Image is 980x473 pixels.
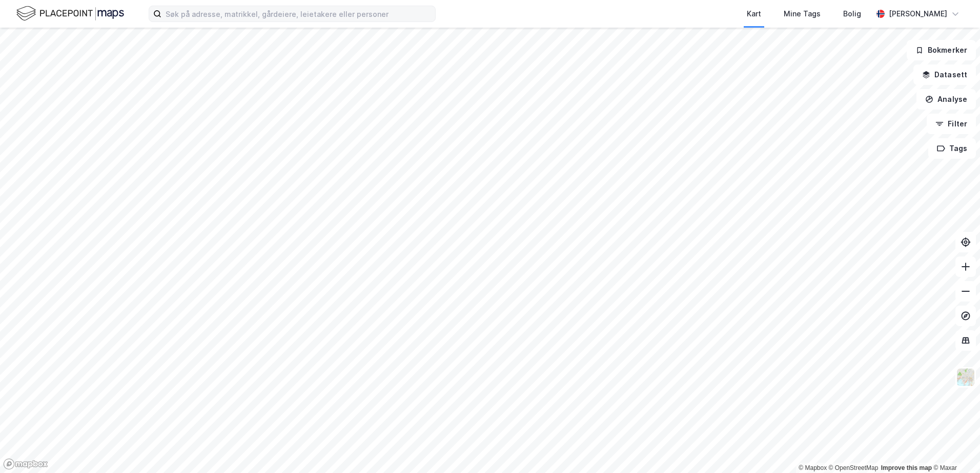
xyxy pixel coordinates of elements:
a: OpenStreetMap [829,464,879,471]
div: Mine Tags [784,8,821,20]
button: Datasett [913,64,976,85]
a: Mapbox [799,464,827,471]
div: [PERSON_NAME] [889,8,947,20]
iframe: Chat Widget [929,424,980,473]
button: Filter [927,114,976,134]
div: Kontrollprogram for chat [929,424,980,473]
div: Bolig [843,8,861,20]
input: Søk på adresse, matrikkel, gårdeiere, leietakere eller personer [161,6,435,21]
button: Analyse [916,89,976,110]
button: Bokmerker [907,40,976,60]
a: Mapbox homepage [3,458,48,470]
div: Kart [747,8,761,20]
img: logo.f888ab2527a4732fd821a326f86c7f29.svg [16,5,124,23]
button: Tags [928,138,976,159]
a: Improve this map [881,464,932,471]
img: Z [956,368,975,387]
